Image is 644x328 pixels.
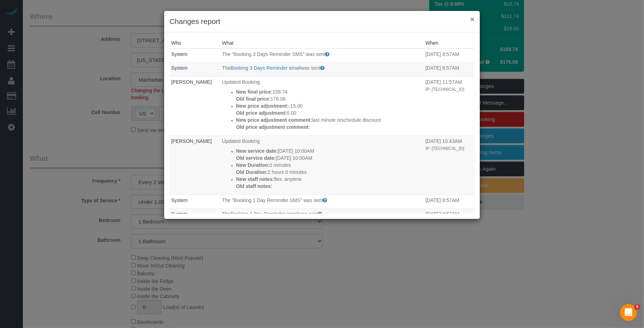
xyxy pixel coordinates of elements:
[164,11,480,219] sui-modal: Changes report
[222,197,323,203] span: The "Booking 1 Day Reminder SMS" was sent
[236,176,422,183] p: flex: anytime
[236,89,272,95] strong: New final price:
[635,304,640,310] span: 5
[298,211,318,217] span: was sent
[220,76,424,135] td: What
[222,79,260,85] span: Updated Booking
[236,88,422,95] p: 159.74
[220,38,424,49] th: What
[425,87,464,92] small: IP: [TECHNICAL_ID]
[236,102,422,109] p: -15.00
[424,38,475,49] th: When
[236,169,422,176] p: 2 hours 0 minutes
[236,109,422,116] p: 0.00
[171,211,188,217] a: System
[236,117,312,123] strong: New price adjustment comment:
[220,135,424,195] td: What
[424,76,475,135] td: When
[169,135,220,195] td: Who
[301,65,320,71] span: was sent
[236,95,422,102] p: 176.08
[236,162,422,169] p: 0 minutes
[424,135,475,195] td: When
[231,65,301,71] a: Booking 3 Days Reminder email
[424,49,475,63] td: When
[169,63,220,77] td: Who
[169,38,220,49] th: Who
[424,195,475,209] td: When
[236,148,278,154] strong: New service date:
[236,162,270,168] strong: New Duration:
[231,211,298,217] a: Booking 1 Day Reminder email
[220,63,424,77] td: What
[222,65,231,71] span: The
[236,116,422,124] p: last minute reschedule discount
[171,138,212,144] a: [PERSON_NAME]
[236,176,274,182] strong: New staff notes:
[171,51,188,57] a: System
[220,195,424,209] td: What
[220,49,424,63] td: What
[169,49,220,63] td: Who
[236,103,289,109] strong: New price adjustment:
[222,51,326,57] span: The "Booking 3 Days Reminder SMS" was sent
[236,124,310,130] strong: Old price adjustment comment:
[470,15,475,23] button: ×
[169,76,220,135] td: Who
[236,147,422,154] p: [DATE] 10:00AM
[236,169,268,175] strong: Old Duration:
[222,138,260,144] span: Updated Booking
[620,304,637,321] iframe: Intercom live chat
[222,211,231,217] span: The
[424,209,475,223] td: When
[236,96,271,102] strong: Old final price:
[171,197,188,203] a: System
[169,209,220,223] td: Who
[424,63,475,77] td: When
[169,16,475,27] h3: Changes report
[220,209,424,223] td: What
[236,154,422,162] p: [DATE] 10:00AM
[236,155,276,161] strong: Old service date:
[425,146,464,151] small: IP: [TECHNICAL_ID]
[169,195,220,209] td: Who
[171,79,212,85] a: [PERSON_NAME]
[236,183,272,189] strong: Old staff notes:
[236,110,287,116] strong: Old price adjustment:
[171,65,188,71] a: System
